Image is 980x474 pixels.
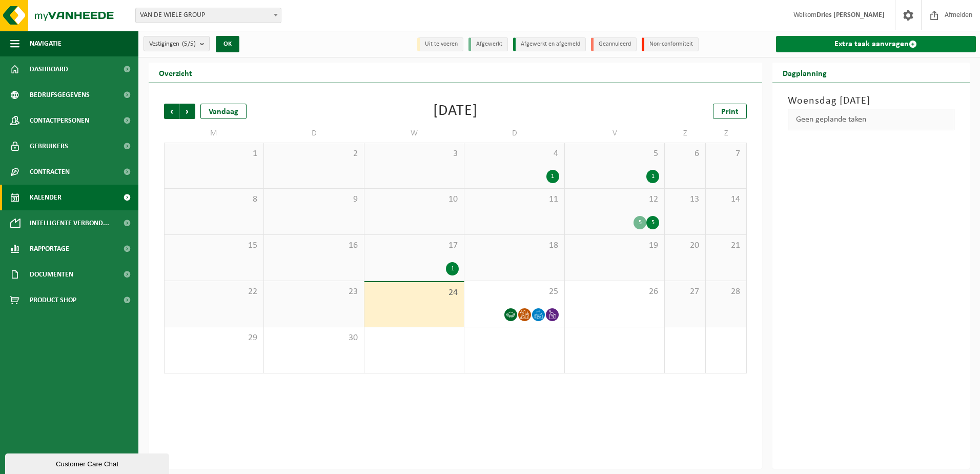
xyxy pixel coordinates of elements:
[670,240,700,251] span: 20
[665,124,706,143] td: Z
[634,216,646,229] div: 5
[370,240,459,251] span: 17
[164,124,264,143] td: M
[433,104,478,119] div: [DATE]
[713,104,747,119] a: Print
[417,37,463,51] li: Uit te voeren
[772,63,837,83] h2: Dagplanning
[170,240,258,251] span: 15
[135,8,281,23] span: VAN DE WIELE GROUP
[570,240,659,251] span: 19
[469,148,559,160] span: 4
[788,93,955,109] h3: Woensdag [DATE]
[30,56,68,82] span: Dashboard
[670,194,700,205] span: 13
[370,287,459,299] span: 24
[170,286,258,298] span: 22
[513,37,586,51] li: Afgewerkt en afgemeld
[670,148,700,160] span: 6
[711,240,741,251] span: 21
[30,133,68,159] span: Gebruikers
[776,36,976,52] a: Extra taak aanvragen
[670,286,700,298] span: 27
[170,148,258,160] span: 1
[469,286,559,298] span: 25
[269,286,358,298] span: 23
[788,109,955,130] div: Geen geplande taken
[30,236,69,262] span: Rapportage
[216,36,239,52] button: OK
[170,332,258,344] span: 29
[182,41,196,47] count: (5/5)
[565,124,665,143] td: V
[5,451,171,474] iframe: chat widget
[30,159,70,185] span: Contracten
[30,210,109,236] span: Intelligente verbond...
[30,185,62,210] span: Kalender
[136,8,281,23] span: VAN DE WIELE GROUP
[30,31,62,56] span: Navigatie
[264,124,364,143] td: D
[269,194,358,205] span: 9
[570,148,659,160] span: 5
[721,108,739,116] span: Print
[446,262,459,275] div: 1
[469,194,559,205] span: 11
[30,262,73,287] span: Documenten
[164,104,179,119] span: Vorige
[711,148,741,160] span: 7
[816,11,885,19] strong: Dries [PERSON_NAME]
[149,36,196,52] span: Vestigingen
[269,148,358,160] span: 2
[706,124,747,143] td: Z
[364,124,464,143] td: W
[30,287,76,313] span: Product Shop
[370,194,459,205] span: 10
[464,124,564,143] td: D
[144,36,210,51] button: Vestigingen(5/5)
[711,286,741,298] span: 28
[180,104,195,119] span: Volgende
[149,63,202,83] h2: Overzicht
[370,148,459,160] span: 3
[570,194,659,205] span: 12
[546,170,559,183] div: 1
[469,240,559,251] span: 18
[30,82,90,108] span: Bedrijfsgegevens
[269,332,358,344] span: 30
[711,194,741,205] span: 14
[468,37,508,51] li: Afgewerkt
[170,194,258,205] span: 8
[646,170,659,183] div: 1
[646,216,659,229] div: 5
[30,108,89,133] span: Contactpersonen
[591,37,637,51] li: Geannuleerd
[570,286,659,298] span: 26
[642,37,699,51] li: Non-conformiteit
[269,240,358,251] span: 16
[200,104,247,119] div: Vandaag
